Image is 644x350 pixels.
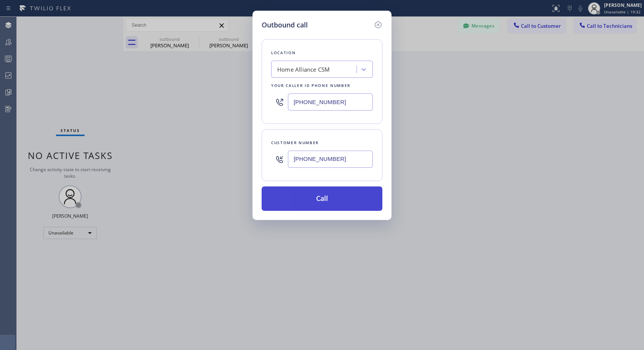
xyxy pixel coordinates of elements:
div: Customer number [271,139,373,147]
h5: Outbound call [262,20,308,30]
div: Location [271,49,373,57]
input: (123) 456-7890 [288,151,373,168]
input: (123) 456-7890 [288,93,373,111]
button: Call [262,186,382,211]
div: Your caller id phone number [271,82,373,90]
div: Home Alliance CSM [277,65,330,74]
